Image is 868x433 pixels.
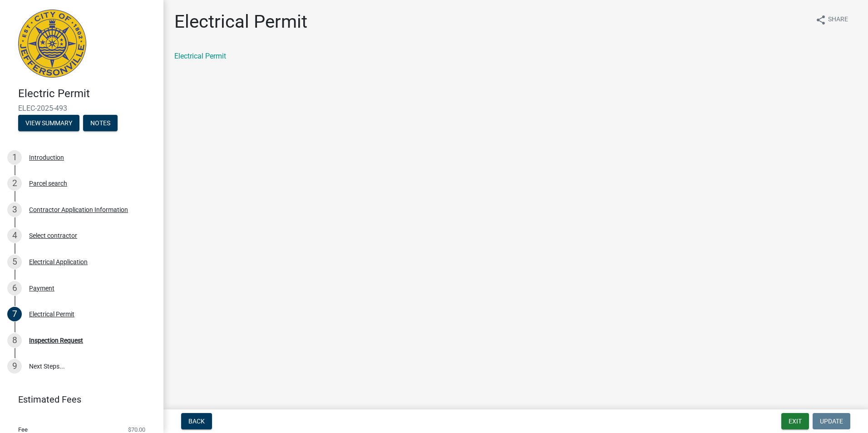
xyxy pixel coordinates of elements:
[29,232,77,239] div: Select contractor
[18,104,145,113] span: ELEC-2025-493
[18,10,86,78] img: City of Jeffersonville, Indiana
[83,115,118,131] button: Notes
[7,333,22,348] div: 8
[18,115,79,131] button: View Summary
[7,150,22,165] div: 1
[828,15,848,25] span: Share
[18,427,28,433] span: Fee
[128,427,145,433] span: $70.00
[29,154,64,161] div: Introduction
[7,359,22,374] div: 9
[29,207,128,213] div: Contractor Application Information
[820,418,843,425] span: Update
[18,120,79,127] wm-modal-confirm: Summary
[83,120,118,127] wm-modal-confirm: Notes
[18,87,156,100] h4: Electric Permit
[188,418,205,425] span: Back
[781,413,809,429] button: Exit
[29,285,54,291] div: Payment
[813,413,850,429] button: Update
[174,52,226,60] a: Electrical Permit
[7,281,22,295] div: 6
[174,11,307,33] h1: Electrical Permit
[7,202,22,217] div: 3
[29,259,88,265] div: Electrical Application
[808,11,855,29] button: shareShare
[7,307,22,321] div: 7
[815,15,826,25] i: share
[181,413,212,429] button: Back
[7,228,22,243] div: 4
[7,176,22,191] div: 2
[29,180,67,187] div: Parcel search
[29,311,74,317] div: Electrical Permit
[7,255,22,269] div: 5
[7,390,149,408] a: Estimated Fees
[29,337,83,344] div: Inspection Request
